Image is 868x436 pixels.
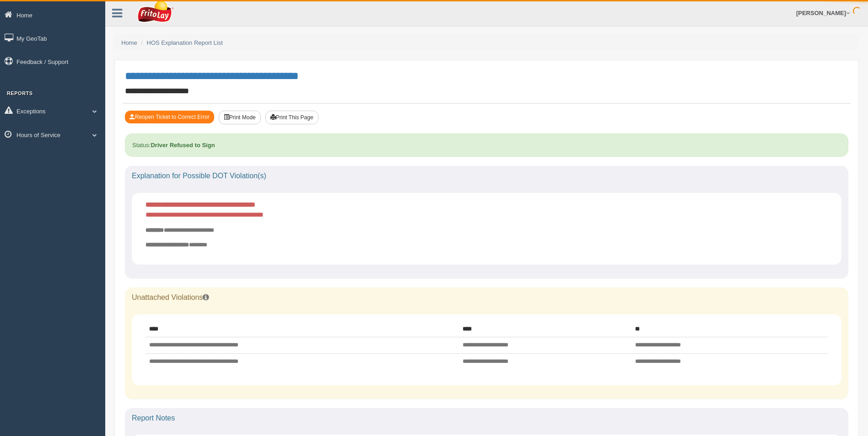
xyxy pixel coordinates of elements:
div: Unattached Violations [125,287,848,308]
button: Print Mode [219,111,261,124]
a: Home [121,39,137,46]
a: HOS Explanation Report List [147,39,223,46]
strong: Driver Refused to Sign [151,142,215,149]
button: Print This Page [265,111,318,124]
div: Explanation for Possible DOT Violation(s) [125,166,848,186]
div: Report Notes [125,408,848,428]
button: Reopen Ticket [125,111,214,123]
div: Status: [125,133,848,157]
